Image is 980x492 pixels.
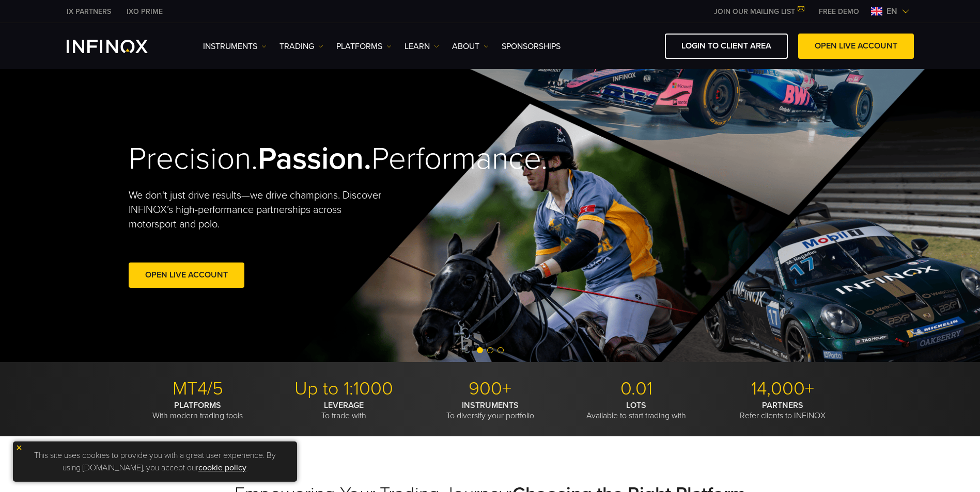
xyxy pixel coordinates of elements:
strong: LEVERAGE [324,400,364,411]
span: Go to slide 1 [477,347,483,353]
a: cookie policy [198,463,246,473]
strong: PARTNERS [762,400,803,411]
p: Available to start trading with [567,400,706,421]
a: TRADING [279,40,323,53]
span: Go to slide 2 [487,347,493,353]
p: This site uses cookies to provide you with a great user experience. By using [DOMAIN_NAME], you a... [18,447,292,477]
a: LOGIN TO CLIENT AREA [665,34,788,59]
span: Go to slide 3 [497,347,504,353]
a: INFINOX MENU [811,6,867,17]
p: We don't just drive results—we drive champions. Discover INFINOX’s high-performance partnerships ... [129,188,389,232]
a: Learn [405,40,439,53]
h2: Precision. Performance. [129,140,454,178]
a: INFINOX [59,6,119,17]
a: SPONSORSHIPS [502,40,561,53]
p: 0.01 [567,378,706,400]
strong: LOTS [626,400,646,411]
p: Refer clients to INFINOX [713,400,852,421]
strong: Passion. [258,140,371,177]
a: Instruments [203,40,267,53]
strong: PLATFORMS [174,400,221,411]
a: INFINOX [119,6,170,17]
p: 900+ [421,378,559,400]
img: yellow close icon [15,444,23,451]
p: Up to 1:1000 [275,378,413,400]
p: MT4/5 [129,378,267,400]
a: JOIN OUR MAILING LIST [706,7,811,16]
p: With modern trading tools [129,400,267,421]
span: en [882,5,901,18]
p: 14,000+ [713,378,852,400]
p: To diversify your portfolio [421,400,559,421]
a: INFINOX Logo [67,40,172,53]
p: To trade with [275,400,413,421]
a: Open Live Account [129,263,244,288]
strong: INSTRUMENTS [462,400,519,411]
a: OPEN LIVE ACCOUNT [798,34,914,59]
a: PLATFORMS [336,40,392,53]
a: ABOUT [452,40,489,53]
